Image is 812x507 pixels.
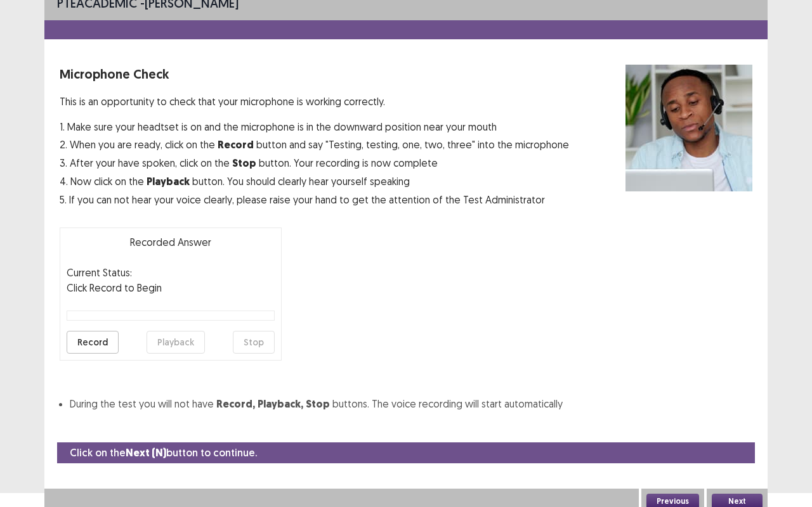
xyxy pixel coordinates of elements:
strong: Record, [216,397,255,411]
p: 1. Make sure your headtset is on and the microphone is in the downward position near your mouth [60,119,569,134]
strong: Playback [147,175,190,188]
button: Playback [147,331,205,354]
p: This is an opportunity to check that your microphone is working correctly. [60,94,569,109]
p: Click Record to Begin [67,280,275,295]
button: Record [67,331,119,354]
p: Current Status: [67,265,132,280]
strong: Record [218,138,254,151]
strong: Stop [232,157,256,170]
strong: Playback, [258,397,303,411]
p: 5. If you can not hear your voice clearly, please raise your hand to get the attention of the Tes... [60,192,569,207]
li: During the test you will not have buttons. The voice recording will start automatically [70,396,752,412]
p: Recorded Answer [67,234,275,250]
button: Stop [233,331,275,354]
strong: Next (N) [126,446,166,459]
p: Microphone Check [60,65,569,84]
p: 2. When you are ready, click on the button and say "Testing, testing, one, two, three" into the m... [60,137,569,153]
p: Click on the button to continue. [70,445,257,461]
p: 4. Now click on the button. You should clearly hear yourself speaking [60,174,569,189]
strong: Stop [306,397,330,411]
img: microphone check [625,65,752,191]
p: 3. After your have spoken, click on the button. Your recording is now complete [60,155,569,171]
